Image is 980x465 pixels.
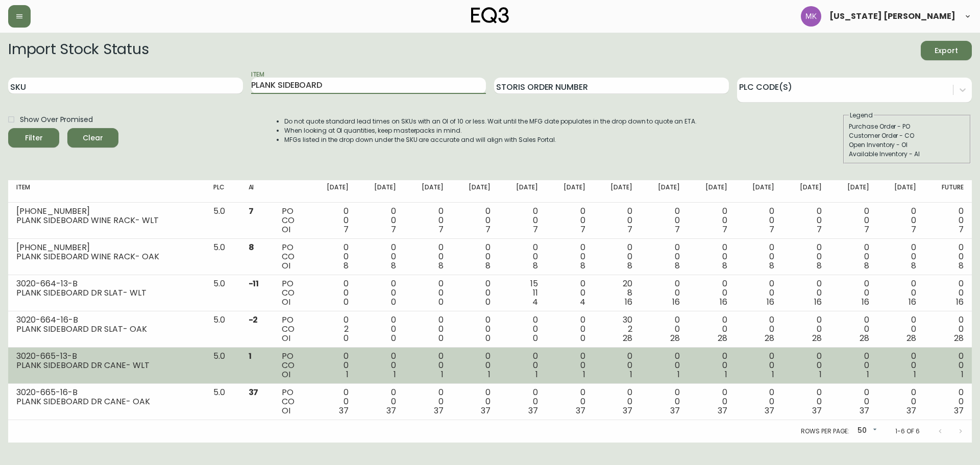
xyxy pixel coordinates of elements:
div: 0 0 [838,279,869,307]
span: [US_STATE] [PERSON_NAME] [829,12,955,20]
span: 16 [767,296,774,308]
div: 0 0 [791,243,822,271]
div: 0 0 [318,388,349,415]
span: 8 [627,260,632,272]
span: 1 [914,369,916,380]
li: When looking at OI quantities, keep masterpacks in mind. [284,126,697,135]
span: 37 [576,405,585,417]
div: 0 0 [602,352,633,379]
span: OI [282,224,290,235]
div: 0 0 [933,388,964,415]
div: 0 0 [602,388,633,415]
span: 8 [817,260,822,272]
span: 7 [864,224,869,235]
span: 1 [772,369,774,380]
div: 0 0 [365,388,396,415]
div: 0 0 [460,207,491,234]
button: Clear [67,128,118,148]
span: 1 [961,369,964,380]
span: 16 [672,296,680,308]
div: 0 0 [791,207,822,234]
div: 0 0 [696,279,727,307]
span: 37 [954,405,964,417]
div: 0 0 [507,243,538,271]
div: 0 0 [365,207,396,234]
div: 0 0 [649,207,680,234]
div: 0 0 [460,279,491,307]
div: 0 0 [365,279,396,307]
div: 0 0 [365,315,396,343]
div: 0 0 [696,388,727,415]
span: 7 [817,224,822,235]
div: PO CO [282,243,302,271]
div: 0 0 [365,352,396,379]
span: 8 [485,260,491,272]
span: 28 [718,332,727,344]
div: 0 0 [838,352,869,379]
div: 0 0 [554,352,585,379]
span: 8 [438,260,444,272]
div: 0 0 [933,279,964,307]
div: 3020-664-16-B [16,315,197,325]
span: 16 [625,296,632,308]
span: 28 [623,332,632,344]
span: 8 [675,260,680,272]
span: 8 [249,241,254,253]
span: 37 [906,405,916,417]
span: 37 [339,405,349,417]
div: 0 0 [744,388,775,415]
div: 0 0 [649,315,680,343]
div: 0 0 [460,315,491,343]
div: 0 0 [507,207,538,234]
th: [DATE] [594,180,641,203]
span: 8 [864,260,869,272]
span: 0 [533,332,538,344]
span: 7 [959,224,964,235]
td: 5.0 [205,239,240,275]
div: 0 0 [554,207,585,234]
p: 1-6 of 6 [895,427,920,436]
div: 0 0 [696,352,727,379]
span: 1 [725,369,727,380]
span: 8 [959,260,964,272]
th: [DATE] [782,180,830,203]
div: 3020-665-13-B [16,352,197,361]
span: 7 [438,224,444,235]
span: 37 [434,405,444,417]
div: 0 0 [885,207,916,234]
span: 1 [249,350,252,362]
th: Future [924,180,972,203]
div: 0 0 [744,315,775,343]
div: 0 0 [554,279,585,307]
img: ea5e0531d3ed94391639a5d1768dbd68 [801,6,821,27]
span: 8 [722,260,727,272]
td: 5.0 [205,384,240,420]
td: 5.0 [205,275,240,311]
div: 0 0 [933,352,964,379]
span: 7 [675,224,680,235]
div: 0 0 [460,352,491,379]
span: 8 [391,260,396,272]
div: 0 0 [885,279,916,307]
div: 0 0 [838,243,869,271]
span: 1 [346,369,349,380]
div: 0 0 [554,388,585,415]
div: 0 0 [318,352,349,379]
div: PLANK SIDEBOARD WINE RACK- OAK [16,252,197,261]
span: 1 [535,369,538,380]
th: [DATE] [357,180,404,203]
div: 0 0 [933,207,964,234]
div: 0 0 [885,352,916,379]
span: 37 [386,405,396,417]
span: 37 [860,405,869,417]
span: 0 [438,332,444,344]
span: 4 [532,296,538,308]
span: 16 [956,296,964,308]
div: PO CO [282,279,302,307]
div: 0 0 [554,315,585,343]
div: 0 0 [365,243,396,271]
button: Filter [8,128,59,148]
span: 1 [488,369,491,380]
div: 0 0 [507,352,538,379]
span: OI [282,260,290,272]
